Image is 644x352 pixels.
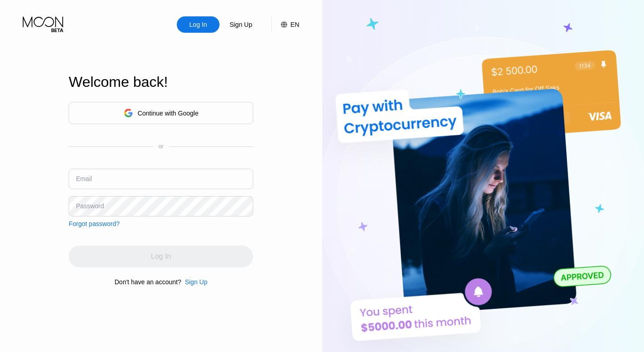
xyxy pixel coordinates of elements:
[69,102,253,124] div: Continue with Google
[220,16,262,33] div: Sign Up
[159,143,164,150] div: or
[229,20,253,29] div: Sign Up
[76,202,104,210] div: Password
[181,278,208,286] div: Sign Up
[290,21,299,28] div: EN
[69,74,253,91] div: Welcome back!
[69,220,120,227] div: Forgot password?
[189,20,208,29] div: Log In
[76,175,92,182] div: Email
[177,16,220,33] div: Log In
[115,278,181,286] div: Don't have an account?
[271,16,299,33] div: EN
[185,278,208,286] div: Sign Up
[138,110,199,117] div: Continue with Google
